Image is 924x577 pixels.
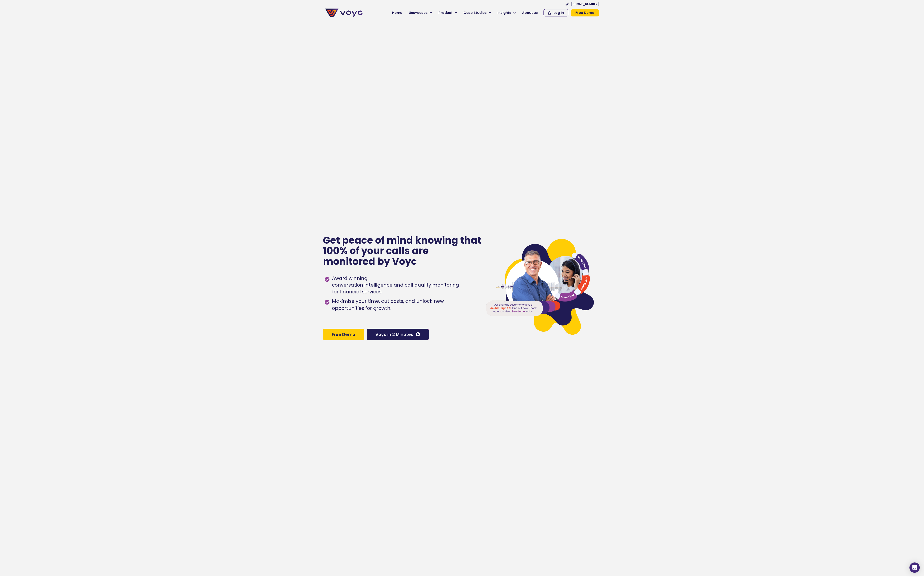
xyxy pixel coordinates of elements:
[406,9,435,17] a: Use-cases
[575,11,594,15] span: Free Demo
[460,9,494,17] a: Case Studies
[323,235,482,267] p: Get peace of mind knowing that 100% of your calls are monitored by Voyc
[543,9,568,16] a: Log In
[332,282,459,288] h1: conversation intelligence and call quality monitoring
[389,9,406,17] a: Home
[323,329,364,340] a: Free Demo
[331,275,459,295] span: Award winning for financial services.
[392,10,402,15] span: Home
[554,11,564,15] span: Log In
[522,10,538,15] span: About us
[494,9,519,17] a: Insights
[409,10,428,15] span: Use-cases
[325,9,363,17] img: voyc-full-logo
[367,329,429,340] a: Voyc in 2 Minutes
[571,3,599,6] span: [PHONE_NUMBER]
[375,332,413,337] span: Voyc in 2 Minutes
[519,9,541,17] a: About us
[498,10,511,15] span: Insights
[332,332,355,337] span: Free Demo
[438,10,453,15] span: Product
[435,9,460,17] a: Product
[463,10,487,15] span: Case Studies
[571,9,599,16] a: Free Demo
[331,298,477,312] span: Maximise your time, cut costs, and unlock new opportunities for growth.
[566,3,599,6] a: [PHONE_NUMBER]
[909,562,920,573] div: Open Intercom Messenger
